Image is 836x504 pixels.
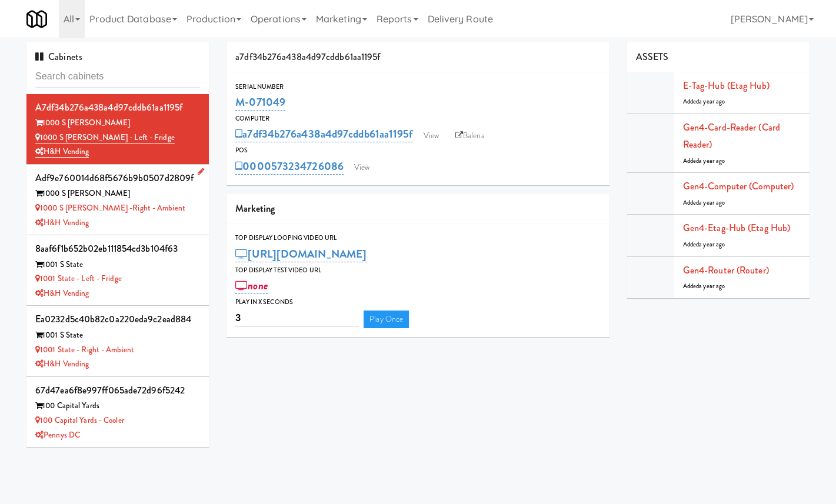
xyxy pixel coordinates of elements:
div: a7df34b276a438a4d97cddb61aa1195f [227,42,609,72]
a: H&H Vending [35,288,89,299]
a: Gen4-router (Router) [683,263,769,277]
div: Serial Number [235,81,601,93]
li: a7df34b276a438a4d97cddb61aa1195f1000 S [PERSON_NAME] 1000 S [PERSON_NAME] - Left - FridgeH&H Vending [26,94,209,165]
div: 100 Capital Yards [35,399,200,413]
li: adf9e760014d68f5676b9b0507d2809f1000 S [PERSON_NAME] 1000 S [PERSON_NAME] -Right - AmbientH&H Ven... [26,165,209,235]
a: E-tag-hub (Etag Hub) [683,79,770,92]
span: a year ago [699,282,725,291]
a: 1000 S [PERSON_NAME] -Right - Ambient [35,202,185,213]
div: 8aaf6f1b652b02eb111854cd3b104f63 [35,240,200,258]
div: 1001 S State [35,328,200,343]
div: Top Display Test Video Url [235,265,601,276]
input: Search cabinets [35,66,200,88]
span: Cabinets [35,50,82,64]
div: Computer [235,113,601,125]
div: Play in X seconds [235,296,601,308]
a: 0000573234726086 [235,158,344,175]
span: a year ago [699,240,725,249]
a: H&H Vending [35,217,89,228]
span: Added [683,198,725,207]
a: Balena [449,127,491,145]
a: M-071049 [235,94,285,111]
img: Micromart [26,9,47,29]
a: [URL][DOMAIN_NAME] [235,246,367,262]
a: 1001 State - Right - Ambient [35,344,134,355]
span: a year ago [699,156,725,165]
span: Added [683,156,725,165]
a: H&H Vending [35,358,89,369]
a: 1001 State - Left - Fridge [35,273,122,284]
span: Added [683,282,725,291]
a: 100 Capital Yards - Cooler [35,415,124,426]
a: Pennys DC [35,429,80,440]
a: H&H Vending [35,146,89,158]
span: ASSETS [636,50,669,64]
span: a year ago [699,198,725,207]
a: a7df34b276a438a4d97cddb61aa1195f [235,126,412,142]
span: Added [683,240,725,249]
div: 1000 S [PERSON_NAME] [35,186,200,201]
a: View [418,127,445,145]
div: a7df34b276a438a4d97cddb61aa1195f [35,99,200,116]
div: 1001 S State [35,258,200,272]
a: Gen4-card-reader (Card Reader) [683,121,780,152]
li: ea0232d5c40b82c0a220eda9c2ead8841001 S State 1001 State - Right - AmbientH&H Vending [26,306,209,376]
div: ea0232d5c40b82c0a220eda9c2ead884 [35,311,200,328]
a: none [235,278,268,294]
a: Gen4-computer (Computer) [683,179,794,193]
span: Added [683,97,725,106]
div: Top Display Looping Video Url [235,232,601,244]
a: Gen4-etag-hub (Etag Hub) [683,221,790,235]
span: a year ago [699,97,725,106]
a: Play Once [364,311,409,328]
div: 1000 S [PERSON_NAME] [35,116,200,131]
li: 8aaf6f1b652b02eb111854cd3b104f631001 S State 1001 State - Left - FridgeH&H Vending [26,235,209,306]
li: 67d47ea6f8e997ff065ade72d96f5242100 Capital Yards 100 Capital Yards - CoolerPennys DC [26,377,209,448]
a: View [348,159,375,176]
a: 1000 S [PERSON_NAME] - Left - Fridge [35,132,175,143]
div: 67d47ea6f8e997ff065ade72d96f5242 [35,382,200,399]
span: Marketing [235,202,275,215]
div: adf9e760014d68f5676b9b0507d2809f [35,169,200,187]
div: POS [235,145,601,156]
